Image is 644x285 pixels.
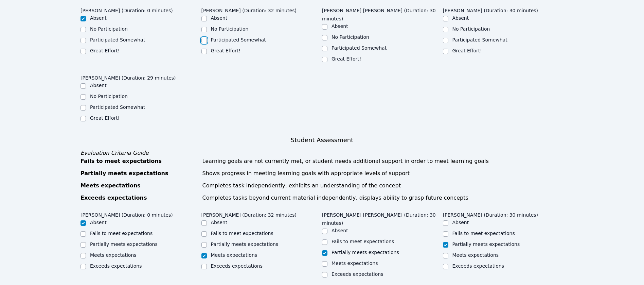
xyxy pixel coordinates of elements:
label: Great Effort! [90,115,120,121]
legend: [PERSON_NAME] (Duration: 32 minutes) [201,209,297,219]
label: No Participation [332,34,369,40]
label: Meets expectations [332,261,378,266]
label: Participated Somewhat [452,37,507,43]
legend: [PERSON_NAME] [PERSON_NAME] (Duration: 30 minutes) [322,209,443,227]
div: Completes task independently, exhibits an understanding of the concept [202,182,564,190]
label: Fails to meet expectations [452,231,515,236]
label: No Participation [90,94,128,99]
label: Meets expectations [211,252,257,258]
label: Meets expectations [90,252,137,258]
label: Absent [211,220,228,225]
label: Participated Somewhat [90,37,145,43]
legend: [PERSON_NAME] (Duration: 0 minutes) [80,209,173,219]
label: Absent [452,15,469,21]
label: Great Effort! [452,48,482,53]
label: Exceeds expectations [332,271,383,277]
label: Absent [332,23,348,29]
label: No Participation [211,26,249,32]
label: No Participation [90,26,128,32]
label: Participated Somewhat [332,45,387,51]
label: Absent [211,15,228,21]
label: Absent [332,228,348,233]
div: Learning goals are not currently met, or student needs additional support in order to meet learni... [202,157,564,165]
label: No Participation [452,26,490,32]
label: Absent [90,220,107,225]
div: Evaluation Criteria Guide [80,149,563,157]
label: Great Effort! [211,48,240,53]
legend: [PERSON_NAME] (Duration: 0 minutes) [80,4,173,15]
label: Partially meets expectations [90,241,158,247]
div: Exceeds expectations [80,194,198,202]
label: Absent [90,15,107,21]
legend: [PERSON_NAME] (Duration: 32 minutes) [201,4,297,15]
label: Fails to meet expectations [90,231,153,236]
label: Partially meets expectations [452,241,520,247]
label: Exceeds expectations [211,263,263,269]
label: Fails to meet expectations [211,231,273,236]
div: Partially meets expectations [80,169,198,178]
div: Completes tasks beyond current material independently, displays ability to grasp future concepts [202,194,564,202]
legend: [PERSON_NAME] (Duration: 30 minutes) [443,209,538,219]
div: Fails to meet expectations [80,157,198,165]
label: Absent [452,220,469,225]
legend: [PERSON_NAME] (Duration: 29 minutes) [80,72,176,82]
legend: [PERSON_NAME] (Duration: 30 minutes) [443,4,538,15]
label: Participated Somewhat [211,37,266,43]
label: Great Effort! [332,56,361,62]
label: Partially meets expectations [211,241,279,247]
label: Participated Somewhat [90,104,145,110]
label: Great Effort! [90,48,120,53]
label: Exceeds expectations [90,263,142,269]
label: Exceeds expectations [452,263,504,269]
label: Meets expectations [452,252,499,258]
legend: [PERSON_NAME] [PERSON_NAME] (Duration: 30 minutes) [322,4,443,23]
div: Meets expectations [80,182,198,190]
h3: Student Assessment [80,135,563,145]
label: Partially meets expectations [332,250,399,255]
label: Absent [90,83,107,88]
div: Shows progress in meeting learning goals with appropriate levels of support [202,169,564,178]
label: Fails to meet expectations [332,239,394,244]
